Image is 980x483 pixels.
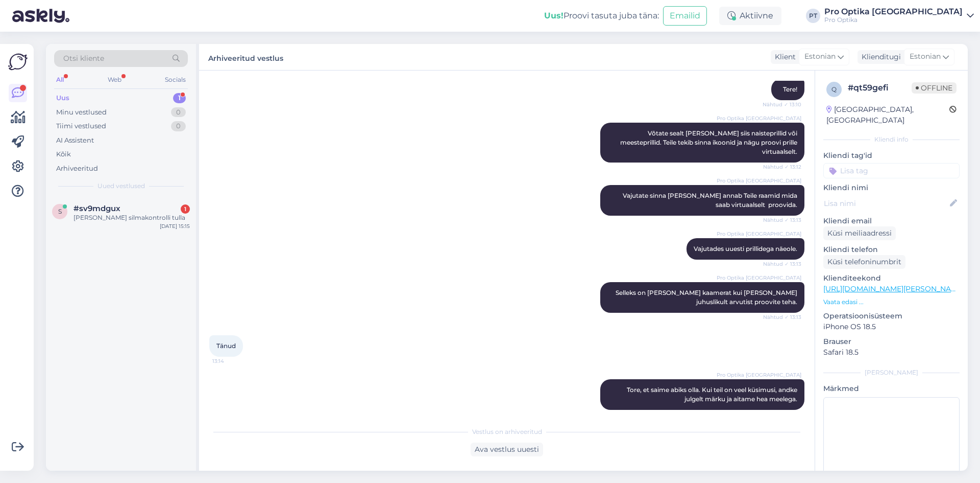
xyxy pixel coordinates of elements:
div: Ava vestlus uuesti [471,443,543,456]
div: Aktiivne [719,7,781,25]
span: Selleks on [PERSON_NAME] kaamerat kui [PERSON_NAME] juhuslikult arvutist proovite teha. [616,289,799,306]
b: Uus! [544,11,563,20]
span: Otsi kliente [63,53,104,64]
span: Nähtud ✓ 13:13 [763,260,801,268]
span: Tere! [783,85,797,93]
div: Socials [163,73,188,86]
div: Minu vestlused [56,107,107,118]
p: Kliendi nimi [823,182,960,193]
a: [URL][DOMAIN_NAME][PERSON_NAME] [823,284,964,293]
div: Küsi telefoninumbrit [823,255,905,269]
span: Tore, et saime abiks olla. Kui teil on veel küsimusi, andke julgelt märku ja aitame hea meelega. [627,386,799,403]
p: iPhone OS 18.5 [823,321,960,332]
div: Kliendi info [823,135,960,144]
span: Nähtud ✓ 13:12 [763,163,801,171]
p: Safari 18.5 [823,347,960,358]
span: Tänud [216,342,236,350]
span: Estonian [910,51,941,62]
span: Vajutades uuesti prillidega näeole. [694,245,797,252]
span: Estonian [804,51,836,62]
span: Uued vestlused [97,181,145,191]
div: [PERSON_NAME] [823,368,960,377]
button: Emailid [663,6,707,26]
input: Lisa tag [823,163,960,178]
div: Küsi meiliaadressi [823,226,896,240]
span: Pro Optika [GEOGRAPHIC_DATA] [717,274,801,282]
span: Nähtud ✓ 13:13 [763,216,801,224]
div: 1 [173,93,186,103]
label: Arhiveeritud vestlus [208,50,283,64]
span: #sv9mdgux [73,204,120,213]
div: Klienditugi [857,52,901,62]
span: 13:22 [763,410,801,418]
div: [DATE] 15:15 [160,222,190,230]
p: Vaata edasi ... [823,297,960,307]
p: Brauser [823,336,960,347]
p: Klienditeekond [823,273,960,284]
div: Pro Optika [GEOGRAPHIC_DATA] [824,8,963,16]
div: # qt59gefi [848,82,912,94]
span: Pro Optika [GEOGRAPHIC_DATA] [717,114,801,122]
div: All [54,73,66,86]
div: Arhiveeritud [56,164,98,174]
span: Nähtud ✓ 13:10 [763,101,801,108]
p: Kliendi tag'id [823,150,960,161]
p: Kliendi telefon [823,244,960,255]
span: Pro Optika [GEOGRAPHIC_DATA] [717,371,801,379]
a: Pro Optika [GEOGRAPHIC_DATA]Pro Optika [824,8,974,24]
p: Märkmed [823,383,960,394]
div: Proovi tasuta juba täna: [544,10,659,22]
input: Lisa nimi [824,198,948,209]
div: 0 [171,107,186,118]
div: Klient [771,52,796,62]
div: [PERSON_NAME] silmakontrolli tulla [73,213,190,222]
span: Nähtud ✓ 13:13 [763,313,801,321]
span: 13:14 [212,357,251,365]
span: q [831,85,837,93]
span: Offline [912,82,957,94]
span: Võtate sealt [PERSON_NAME] siis naisteprillid või meesteprillid. Teile tekib sinna ikoonid ja näg... [620,129,799,155]
div: Tiimi vestlused [56,121,106,131]
span: Pro Optika [GEOGRAPHIC_DATA] [717,230,801,238]
span: Vajutate sinna [PERSON_NAME] annab Teile raamid mida saab virtuaalselt proovida. [623,192,799,209]
span: s [58,208,62,215]
div: Kõik [56,149,71,159]
img: Askly Logo [8,52,28,72]
div: 0 [171,121,186,131]
div: Pro Optika [824,16,963,24]
div: [GEOGRAPHIC_DATA], [GEOGRAPHIC_DATA] [826,104,949,126]
p: Operatsioonisüsteem [823,311,960,321]
span: Pro Optika [GEOGRAPHIC_DATA] [717,177,801,185]
div: Web [106,73,124,86]
div: PT [806,9,820,23]
div: 1 [181,204,190,214]
span: Vestlus on arhiveeritud [472,427,542,436]
div: Uus [56,93,69,103]
div: AI Assistent [56,135,94,146]
p: Kliendi email [823,216,960,226]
